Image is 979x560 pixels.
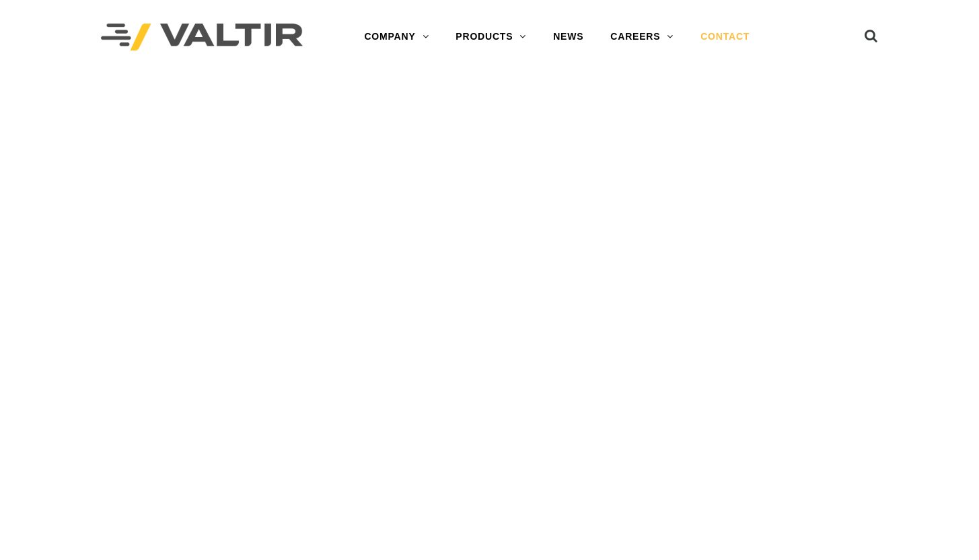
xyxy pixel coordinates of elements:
[540,24,597,50] a: NEWS
[351,24,442,50] a: COMPANY
[442,24,540,50] a: PRODUCTS
[101,24,303,51] img: Valtir
[597,24,687,50] a: CAREERS
[687,24,763,50] a: CONTACT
